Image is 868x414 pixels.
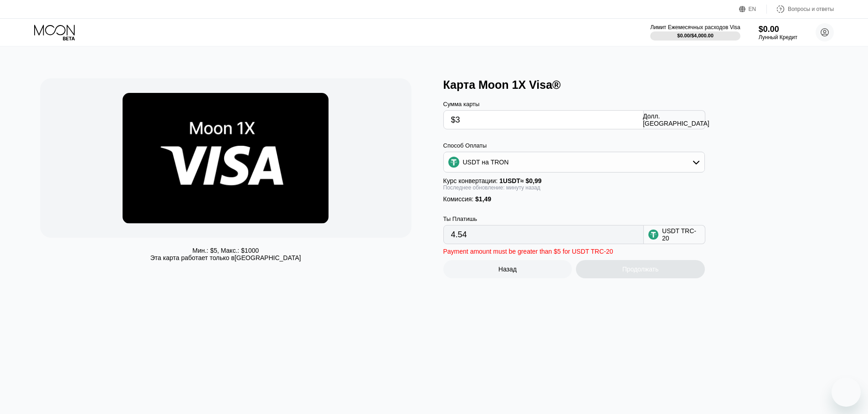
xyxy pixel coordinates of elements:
div: Вопросы и ответы [767,5,834,14]
div: $0.00Лунный Кредит [759,25,797,41]
span: 1 USDT ≈ $0,99 [499,177,542,184]
div: Payment amount must be greater than $5 for USDT TRC-20 [443,248,613,255]
div: EN [739,5,767,14]
div: Карта Moon 1X Visa® [443,78,837,92]
div: Долл. [GEOGRAPHIC_DATA] [643,112,709,127]
div: Способ Оплаты [443,142,705,149]
div: $0.00 / $4,000.00 [677,33,714,38]
div: USDT TRC-20 [662,227,700,242]
div: Сумма карты [443,101,644,107]
div: Комиссия : [443,195,705,203]
iframe: Кнопка запуска окна обмена сообщениями [832,378,861,407]
div: Ты Платишь [443,215,644,222]
div: Мин.: $ 5 , Макс.: $ 1000 [192,247,259,254]
div: Лимит Ежемесячных расходов Visa$0.00/$4,000.00 [650,24,740,41]
div: USDT на TRON [463,158,509,166]
div: Лунный Кредит [759,34,797,41]
div: Последнее обновление: минуту назад [443,184,705,191]
div: Назад [443,260,572,278]
div: Эта карта работает только в [GEOGRAPHIC_DATA] [150,254,301,261]
div: Лимит Ежемесячных расходов Visa [650,24,740,31]
span: $1,49 [475,195,491,203]
div: Вопросы и ответы [788,6,834,12]
div: USDT на TRON [444,153,704,171]
div: Назад [498,266,517,273]
div: $0.00 [759,25,797,34]
div: EN [749,6,756,12]
input: $0.00 [451,111,636,129]
div: Курс конвертации: [443,177,705,184]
